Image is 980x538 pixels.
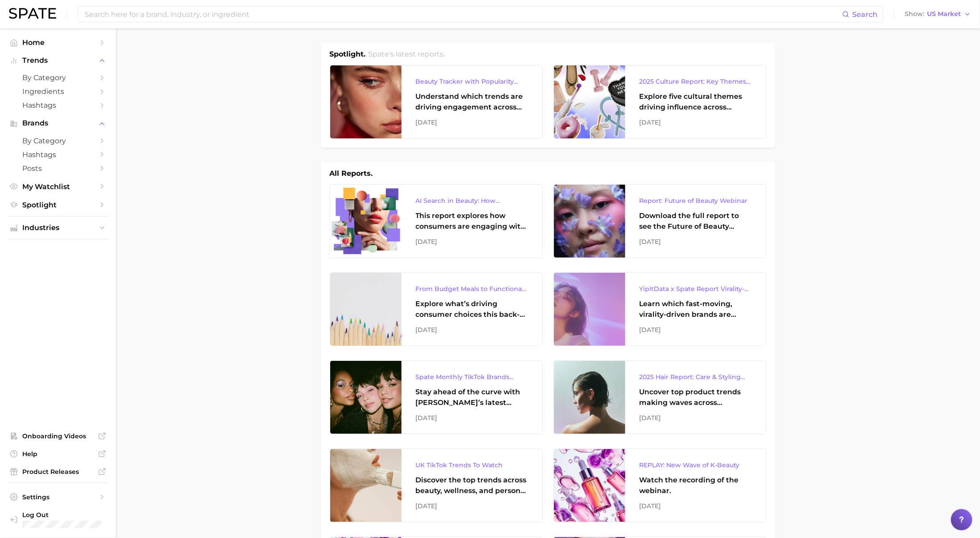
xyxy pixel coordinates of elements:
a: Report: Future of Beauty WebinarDownload the full report to see the Future of Beauty trends we un... [554,184,767,258]
div: [DATE] [416,324,528,335]
span: Show [905,12,925,16]
div: YipitData x Spate Report Virality-Driven Brands Are Taking a Slice of the Beauty Pie [640,283,752,294]
a: My Watchlist [7,180,109,194]
a: Ingredients [7,85,109,98]
div: Understand which trends are driving engagement across platforms in the skin, hair, makeup, and fr... [416,91,528,113]
a: Hashtags [7,148,109,162]
a: Spate Monthly TikTok Brands TrackerStay ahead of the curve with [PERSON_NAME]’s latest monthly tr... [330,360,543,434]
span: Posts [22,164,94,173]
span: Help [22,450,94,458]
div: UK TikTok Trends To Watch [416,460,528,470]
div: REPLAY: New Wave of K-Beauty [640,460,752,470]
span: Ingredients [22,87,94,96]
a: Hashtags [7,98,109,112]
img: SPATE [9,8,56,19]
div: [DATE] [416,236,528,247]
a: Product Releases [7,465,109,478]
span: by Category [22,137,94,145]
div: Explore five cultural themes driving influence across beauty, food, and pop culture. [640,91,752,113]
a: UK TikTok Trends To WatchDiscover the top trends across beauty, wellness, and personal care on Ti... [330,449,543,522]
div: [DATE] [640,117,752,128]
button: Industries [7,221,109,235]
span: Product Releases [22,468,94,476]
div: From Budget Meals to Functional Snacks: Food & Beverage Trends Shaping Consumer Behavior This Sch... [416,283,528,294]
h1: Spotlight. [330,49,366,60]
div: [DATE] [416,413,528,423]
span: Settings [22,493,94,501]
div: [DATE] [640,236,752,247]
span: Hashtags [22,150,94,159]
a: AI Search in Beauty: How Consumers Are Using ChatGPT vs. Google SearchThis report explores how co... [330,184,543,258]
div: Report: Future of Beauty Webinar [640,195,752,206]
div: Beauty Tracker with Popularity Index [416,76,528,87]
span: by Category [22,73,94,82]
div: [DATE] [640,501,752,511]
h2: Spate's latest reports. [368,49,445,60]
div: Explore what’s driving consumer choices this back-to-school season From budget-friendly meals to ... [416,299,528,320]
div: [DATE] [416,501,528,511]
div: [DATE] [640,324,752,335]
a: by Category [7,71,109,85]
a: REPLAY: New Wave of K-BeautyWatch the recording of the webinar.[DATE] [554,449,767,522]
a: From Budget Meals to Functional Snacks: Food & Beverage Trends Shaping Consumer Behavior This Sch... [330,272,543,346]
a: Spotlight [7,198,109,212]
div: AI Search in Beauty: How Consumers Are Using ChatGPT vs. Google Search [416,195,528,206]
span: Spotlight [22,201,94,209]
div: 2025 Hair Report: Care & Styling Products [640,372,752,382]
div: Discover the top trends across beauty, wellness, and personal care on TikTok [GEOGRAPHIC_DATA]. [416,475,528,496]
a: 2025 Hair Report: Care & Styling ProductsUncover top product trends making waves across platforms... [554,360,767,434]
input: Search here for a brand, industry, or ingredient [84,7,842,22]
div: This report explores how consumers are engaging with AI-powered search tools — and what it means ... [416,210,528,232]
span: Industries [22,224,94,232]
span: Hashtags [22,101,94,109]
a: Posts [7,162,109,175]
a: Beauty Tracker with Popularity IndexUnderstand which trends are driving engagement across platfor... [330,65,543,139]
span: Search [852,10,877,19]
div: Watch the recording of the webinar. [640,475,752,496]
div: [DATE] [640,413,752,423]
a: 2025 Culture Report: Key Themes That Are Shaping Consumer DemandExplore five cultural themes driv... [554,65,767,139]
a: Log out. Currently logged in with e-mail mcelwee.l@pg.com. [7,508,109,531]
div: Spate Monthly TikTok Brands Tracker [416,372,528,382]
span: Onboarding Videos [22,432,94,440]
span: Log Out [22,511,102,519]
span: US Market [927,12,961,16]
span: Home [22,38,94,47]
button: Brands [7,117,109,130]
a: Settings [7,490,109,504]
h1: All Reports. [330,168,373,179]
div: Learn which fast-moving, virality-driven brands are leading the pack, the risks of viral growth, ... [640,299,752,320]
a: by Category [7,134,109,148]
span: Trends [22,57,94,65]
a: Home [7,36,109,49]
div: Uncover top product trends making waves across platforms — along with key insights into benefits,... [640,387,752,408]
div: Download the full report to see the Future of Beauty trends we unpacked during the webinar. [640,210,752,232]
div: Stay ahead of the curve with [PERSON_NAME]’s latest monthly tracker, spotlighting the fastest-gro... [416,387,528,408]
a: YipitData x Spate Report Virality-Driven Brands Are Taking a Slice of the Beauty PieLearn which f... [554,272,767,346]
span: My Watchlist [22,182,94,191]
button: Trends [7,54,109,67]
a: Help [7,447,109,461]
a: Onboarding Videos [7,429,109,443]
button: ShowUS Market [903,8,973,20]
span: Brands [22,119,94,127]
div: [DATE] [416,117,528,128]
div: 2025 Culture Report: Key Themes That Are Shaping Consumer Demand [640,76,752,87]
